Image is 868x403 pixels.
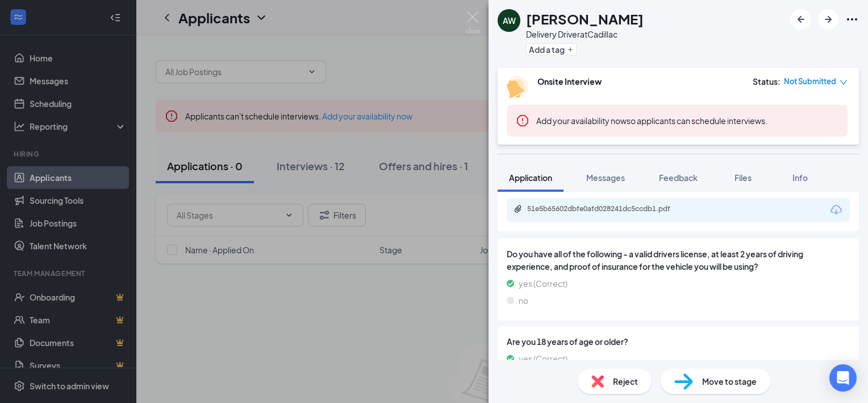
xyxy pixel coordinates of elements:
svg: Download [829,203,843,217]
button: ArrowLeftNew [791,9,811,30]
span: Application [509,172,552,183]
b: Onsite Interview [537,76,602,87]
button: PlusAdd a tag [526,43,577,55]
span: Messages [586,172,625,183]
svg: Paperclip [514,204,523,213]
span: Files [735,172,752,183]
div: Open Intercom Messenger [829,364,857,392]
span: no [519,294,528,307]
span: Info [792,172,808,183]
span: Feedback [659,172,698,183]
button: Add your availability now [536,115,627,126]
span: down [840,79,848,87]
svg: Ellipses [845,13,859,26]
div: AW [503,15,516,26]
svg: Error [516,114,529,128]
div: 51e5b65602dbfe0afd028241dc5ccdb1.pdf [527,204,686,213]
button: ArrowRight [818,9,838,30]
span: so applicants can schedule interviews. [536,116,767,126]
svg: Plus [567,46,574,53]
h1: [PERSON_NAME] [526,9,644,28]
a: Paperclip51e5b65602dbfe0afd028241dc5ccdb1.pdf [514,204,698,215]
div: Status : [753,76,781,87]
svg: ArrowRight [821,13,835,26]
span: Reject [613,375,638,388]
span: yes (Correct) [519,277,567,290]
span: Are you 18 years of age or older? [507,335,850,348]
span: Do you have all of the following - a valid drivers license, at least 2 years of driving experienc... [507,248,850,273]
span: Not Submitted [784,76,836,87]
span: yes (Correct) [519,352,567,365]
div: Delivery Driver at Cadillac [526,28,644,40]
svg: ArrowLeftNew [794,13,808,26]
span: Move to stage [702,375,757,388]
